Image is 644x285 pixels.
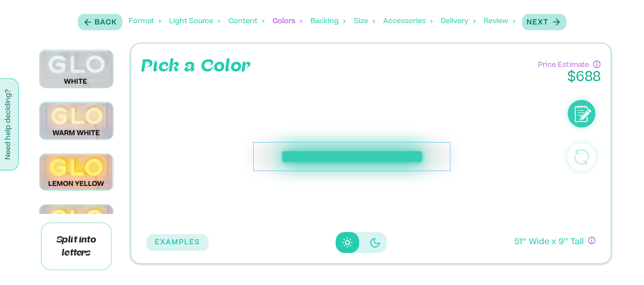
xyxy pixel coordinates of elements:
[522,14,567,30] button: Next
[593,61,601,68] div: Have questions about pricing or just need a human touch? Go through the process and submit an inq...
[40,154,113,190] img: Lemon Yellow
[588,237,596,244] div: If you have questions about size, or if you can’t design exactly what you want here, no worries! ...
[602,245,644,285] iframe: Chat Widget
[538,70,601,85] p: $ 688
[311,8,346,34] div: Backing
[273,8,302,34] div: Colors
[40,103,113,139] img: Warm White
[129,8,161,34] div: Format
[484,8,515,34] div: Review
[384,8,433,34] div: Accessories
[229,8,265,34] div: Content
[336,232,387,253] div: Disabled elevation buttons
[141,54,251,79] p: Pick a Color
[41,222,112,270] p: Split into letters
[441,8,476,34] div: Delivery
[527,18,549,28] p: Next
[514,237,584,249] p: 51 ’’ Wide x 9 ’’ Tall
[146,234,209,251] button: EXAMPLES
[40,50,113,87] img: White
[538,58,589,70] p: Price Estimate
[78,14,122,30] button: Back
[95,18,117,28] p: Back
[40,205,113,241] img: Sunflower
[354,8,375,34] div: Size
[170,8,220,34] div: Light Source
